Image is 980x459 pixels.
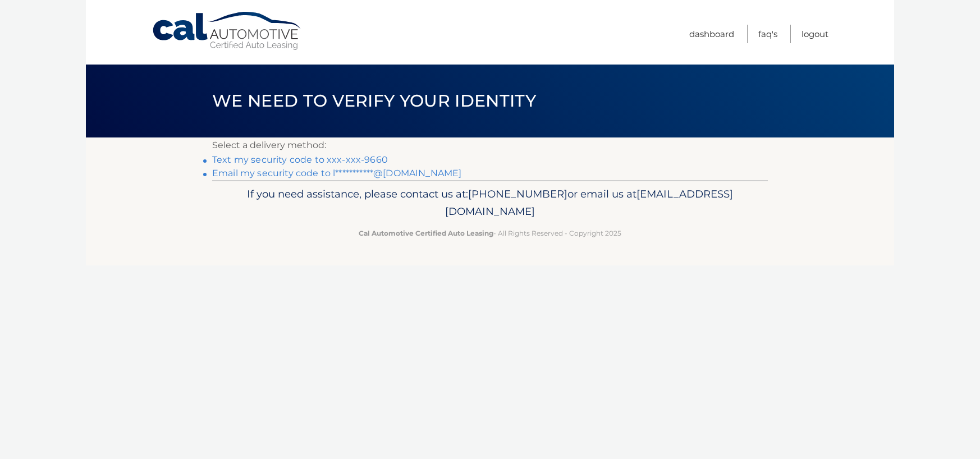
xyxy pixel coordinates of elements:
[758,25,777,43] a: FAQ's
[152,11,303,51] a: Cal Automotive
[802,25,828,43] a: Logout
[212,154,388,165] a: Text my security code to xxx-xxx-9660
[212,137,768,153] p: Select a delivery method:
[212,90,536,111] span: We need to verify your identity
[359,229,493,237] strong: Cal Automotive Certified Auto Leasing
[689,25,734,43] a: Dashboard
[219,227,761,239] p: - All Rights Reserved - Copyright 2025
[468,187,567,200] span: [PHONE_NUMBER]
[219,185,761,221] p: If you need assistance, please contact us at: or email us at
